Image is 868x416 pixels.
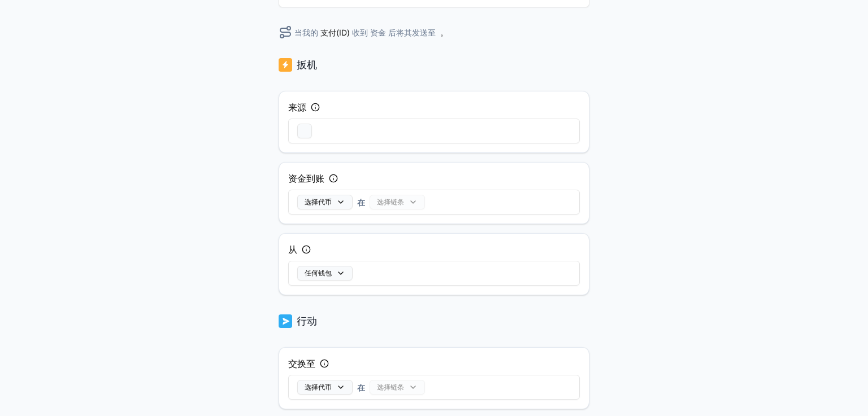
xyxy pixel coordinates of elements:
[288,102,306,113] font: 来源
[297,266,353,281] button: 任何钱包
[352,28,368,37] font: 收到
[388,28,436,37] font: 后将其发送至
[279,57,292,73] img: 标识
[370,28,386,37] font: 资金
[297,59,317,71] font: 扳机
[297,380,353,395] button: 选择代币
[357,198,365,207] font: 在
[305,383,332,391] font: 选择代币
[305,269,332,277] font: 任何钱包
[288,358,315,369] font: 交换至
[279,313,292,329] img: 标识
[440,28,448,37] font: 。
[320,28,350,37] font: 支付(ID)
[357,383,365,392] font: 在
[305,198,332,206] font: 选择代币
[297,315,317,327] font: 行动
[294,28,318,37] font: 当我的
[297,195,353,209] button: 选择代币
[288,173,324,184] font: 资金到账
[288,244,297,255] font: 从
